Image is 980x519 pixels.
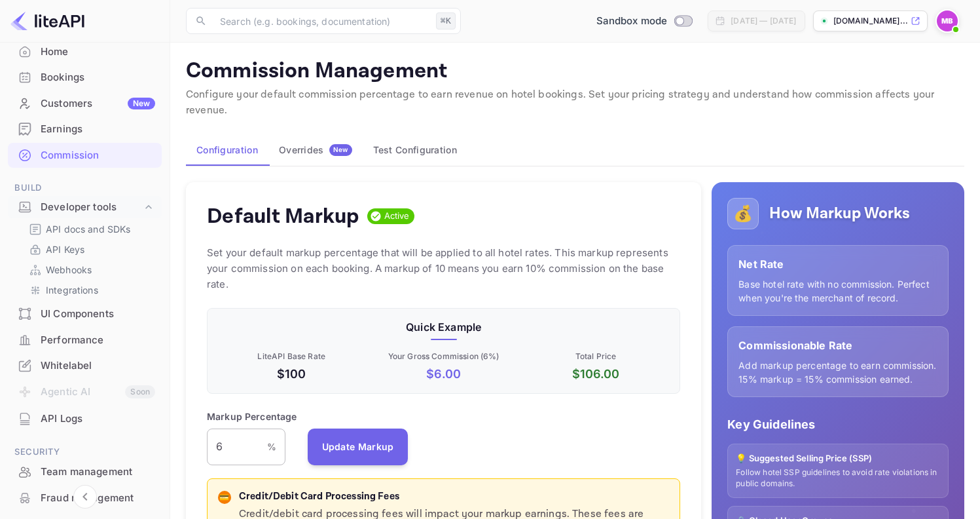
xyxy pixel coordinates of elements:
div: CustomersNew [8,91,162,117]
p: 💳 [219,491,229,503]
p: Webhooks [46,263,92,277]
p: $ 6.00 [370,365,517,383]
input: 0 [207,429,267,465]
p: API docs and SDKs [46,222,131,236]
p: Commissionable Rate [738,337,937,353]
img: Mehdi Baitach [937,10,958,31]
button: Update Markup [308,429,408,465]
div: Switch to Production mode [591,14,698,29]
span: Active [379,210,415,223]
div: Fraud management [8,486,162,511]
div: Fraud management [41,491,155,506]
img: LiteAPI logo [10,10,84,31]
a: API docs and SDKs [29,222,151,236]
span: New [329,145,352,154]
span: Security [8,445,162,459]
p: Credit/Debit Card Processing Fees [239,490,669,505]
p: Your Gross Commission ( 6 %) [370,351,517,362]
div: ⌘K [436,12,456,29]
div: Earnings [41,122,155,137]
span: Build [8,181,162,195]
p: LiteAPI Base Rate [218,351,365,362]
p: 💰 [733,202,753,225]
span: Sandbox mode [596,14,668,29]
div: Team management [8,459,162,485]
h5: How Markup Works [769,203,910,224]
div: Customers [41,96,155,111]
div: Performance [8,328,162,353]
div: UI Components [8,301,162,327]
p: Configure your default commission percentage to earn revenue on hotel bookings. Set your pricing ... [186,87,964,119]
div: API Logs [41,412,155,427]
div: Home [41,45,155,60]
button: Collapse navigation [73,485,97,509]
div: UI Components [41,307,155,322]
div: Team management [41,465,155,480]
a: Team management [8,459,162,484]
div: API Logs [8,406,162,432]
button: Test Configuration [363,134,467,166]
p: Commission Management [186,58,964,85]
p: Base hotel rate with no commission. Perfect when you're the merchant of record. [738,277,937,305]
a: Webhooks [29,263,151,277]
p: API Keys [46,242,84,256]
button: Configuration [186,134,268,166]
p: Markup Percentage [207,410,297,423]
div: [DATE] — [DATE] [731,15,796,27]
div: Commission [8,143,162,168]
div: Developer tools [41,200,142,215]
a: Bookings [8,65,162,89]
p: 💡 Suggested Selling Price (SSP) [736,452,940,465]
p: [DOMAIN_NAME]... [833,15,908,27]
div: Performance [41,333,155,348]
div: Earnings [8,117,162,142]
div: Bookings [8,65,162,90]
h4: Default Markup [207,203,359,229]
div: New [128,98,155,109]
p: $100 [218,365,365,383]
p: Follow hotel SSP guidelines to avoid rate violations in public domains. [736,467,940,490]
a: API Keys [29,242,151,256]
p: Total Price [522,351,669,362]
div: API docs and SDKs [24,220,156,239]
a: Fraud management [8,486,162,510]
p: Integrations [46,283,98,297]
a: CustomersNew [8,91,162,115]
a: Home [8,39,162,64]
div: Home [8,39,162,65]
a: Commission [8,143,162,167]
a: Earnings [8,117,162,141]
div: Webhooks [24,260,156,279]
p: Add markup percentage to earn commission. 15% markup = 15% commission earned. [738,358,937,386]
div: Commission [41,148,155,163]
div: API Keys [24,240,156,259]
p: Key Guidelines [727,415,949,433]
div: Bookings [41,70,155,85]
div: Developer tools [8,196,162,219]
a: Whitelabel [8,353,162,377]
p: Quick Example [218,319,669,335]
p: % [267,440,276,453]
p: Net Rate [738,256,937,272]
a: API Logs [8,406,162,431]
div: Whitelabel [8,353,162,379]
a: UI Components [8,301,162,326]
input: Search (e.g. bookings, documentation) [212,8,431,34]
div: Overrides [279,144,352,156]
a: Integrations [29,283,151,297]
div: Integrations [24,280,156,299]
p: $ 106.00 [522,365,669,383]
a: Performance [8,328,162,352]
p: Set your default markup percentage that will be applied to all hotel rates. This markup represent... [207,245,680,292]
div: Whitelabel [41,358,155,374]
